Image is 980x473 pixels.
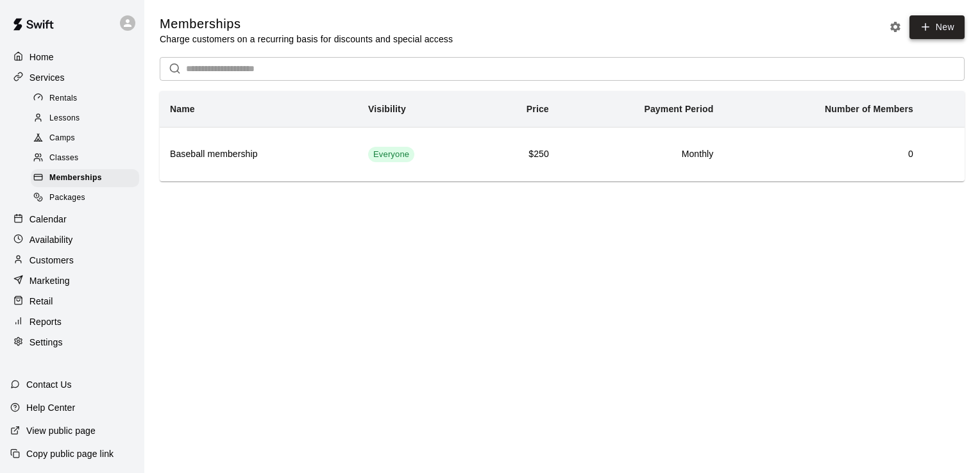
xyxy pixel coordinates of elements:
div: Lessons [31,110,139,128]
p: Contact Us [26,378,72,391]
a: Customers [10,251,134,270]
span: Memberships [49,172,102,185]
p: Retail [30,295,53,308]
table: simple table [160,91,965,181]
b: Number of Members [825,104,913,114]
h6: 0 [734,147,913,162]
a: Reports [10,312,134,331]
h6: $250 [491,147,549,162]
a: Availability [10,230,134,249]
button: Memberships settings [886,17,905,37]
span: Lessons [49,112,80,125]
b: Name [170,104,195,114]
h5: Memberships [160,15,453,33]
p: Copy public page link [26,447,114,460]
div: Classes [31,149,139,167]
a: Retail [10,292,134,311]
a: New [909,15,965,39]
span: Rentals [49,92,78,105]
h6: Baseball membership [170,147,348,162]
div: Memberships [31,169,139,187]
a: Calendar [10,210,134,229]
span: Everyone [368,149,414,161]
p: Customers [30,254,74,267]
div: This membership is visible to all customers [368,147,414,162]
p: Services [30,71,65,84]
a: Packages [31,188,144,208]
div: Packages [31,189,139,207]
span: Camps [49,132,75,145]
b: Price [527,104,549,114]
span: Classes [49,152,78,165]
a: Rentals [31,88,144,108]
b: Payment Period [644,104,713,114]
span: Packages [49,192,85,204]
p: Reports [30,315,62,328]
p: Calendar [30,213,67,226]
a: Memberships [31,169,144,188]
p: Help Center [26,401,75,414]
a: Classes [31,149,144,169]
div: Camps [31,129,139,147]
a: Lessons [31,108,144,128]
p: Settings [30,336,63,349]
p: Home [30,51,54,63]
h6: Monthly [570,147,714,162]
p: View public page [26,424,96,437]
a: Settings [10,333,134,352]
a: Home [10,47,134,67]
div: Rentals [31,90,139,108]
p: Availability [30,233,73,246]
p: Marketing [30,274,70,287]
a: Marketing [10,271,134,290]
b: Visibility [368,104,406,114]
p: Charge customers on a recurring basis for discounts and special access [160,33,453,46]
a: Camps [31,129,144,149]
a: Services [10,68,134,87]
